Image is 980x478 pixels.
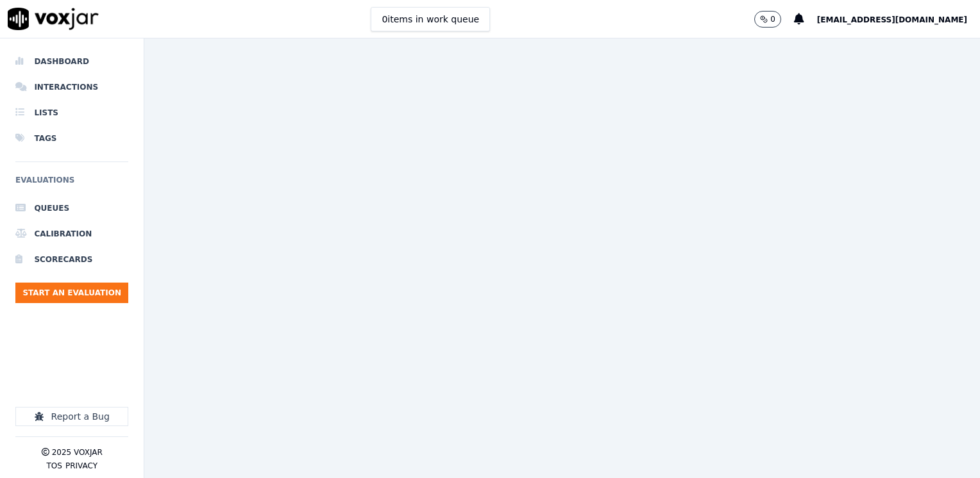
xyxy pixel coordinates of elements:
button: [EMAIL_ADDRESS][DOMAIN_NAME] [817,12,980,27]
h6: Evaluations [15,172,128,195]
span: [EMAIL_ADDRESS][DOMAIN_NAME] [817,15,967,24]
a: Dashboard [15,49,128,74]
button: Start an Evaluation [15,283,128,303]
img: voxjar logo [8,8,99,30]
a: Queues [15,195,128,221]
p: 0 [770,14,775,24]
button: 0items in work queue [371,7,490,31]
p: 2025 Voxjar [52,447,103,457]
button: TOS [46,461,62,471]
a: Calibration [15,221,128,247]
a: Interactions [15,74,128,100]
button: 0 [754,11,794,28]
a: Tags [15,126,128,151]
a: Lists [15,100,128,126]
button: Privacy [65,461,97,471]
a: Scorecards [15,247,128,272]
button: Report a Bug [15,407,128,426]
button: 0 [754,11,781,28]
